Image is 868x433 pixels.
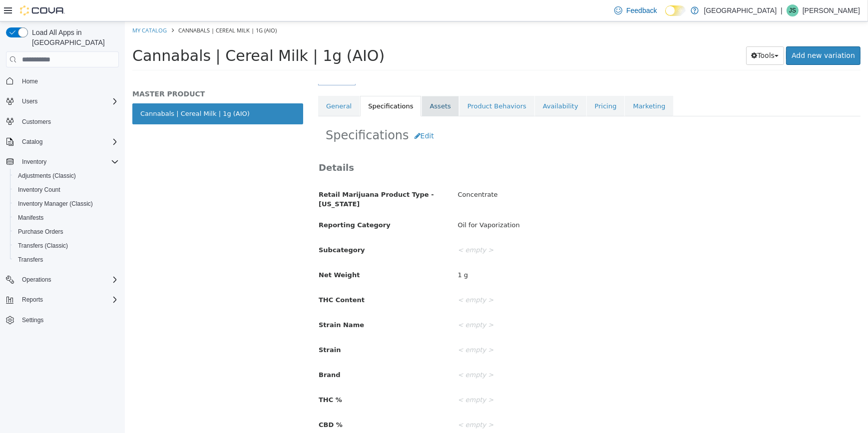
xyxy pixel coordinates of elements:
button: Edit [284,105,315,124]
button: Manifests [10,211,123,225]
button: Catalog [18,136,46,148]
a: Feedback [610,0,661,20]
div: Oil for Vaporization [326,195,743,213]
span: Settings [18,314,119,326]
span: Inventory [18,156,119,168]
p: [PERSON_NAME] [803,4,860,16]
button: Transfers [10,253,123,267]
button: Customers [2,114,123,129]
button: Catalog [2,135,123,149]
span: Brand [194,350,216,357]
a: Pricing [462,74,500,95]
div: < empty > [326,345,743,363]
button: Users [18,95,41,107]
p: | [781,4,783,16]
span: Inventory Count [14,184,119,196]
span: Manifests [18,214,43,222]
a: Inventory Manager (Classic) [14,198,97,210]
span: Operations [22,276,51,284]
button: Transfers (Classic) [10,239,123,253]
span: Transfers (Classic) [18,242,68,250]
span: Inventory Count [18,186,60,194]
img: Cova [20,5,65,15]
span: Purchase Orders [18,228,63,236]
div: < empty > [326,395,743,413]
span: Cannabals | Cereal Milk | 1g (AIO) [7,25,260,43]
span: Adjustments (Classic) [14,170,119,182]
button: Operations [18,274,55,286]
p: [GEOGRAPHIC_DATA] [704,4,777,16]
span: CBD % [194,400,218,407]
span: Catalog [22,138,42,146]
div: < empty > [326,295,743,313]
button: Operations [2,273,123,287]
button: Inventory Manager (Classic) [10,197,123,211]
a: Customers [18,116,55,128]
a: Add new variation [661,25,736,43]
a: Marketing [500,74,548,95]
span: Inventory Manager (Classic) [14,198,119,210]
div: 1 g [326,245,743,263]
span: Net Weight [194,250,235,257]
span: Manifests [14,212,119,224]
a: Specifications [235,74,296,95]
h2: Specifications [201,105,728,124]
span: Strain Name [194,300,239,307]
span: Transfers (Classic) [14,240,119,252]
span: Dark Mode [665,16,666,16]
div: Concentrate [326,165,743,182]
div: John Sully [787,4,799,16]
a: Assets [297,74,334,95]
button: Tools [621,25,660,43]
span: THC % [194,375,217,382]
span: Reporting Category [194,200,266,207]
button: Home [2,73,123,88]
div: < empty > [326,320,743,338]
span: Home [18,74,119,87]
span: Cannabals | Cereal Milk | 1g (AIO) [53,5,152,12]
a: Settings [18,314,47,326]
a: Adjustments (Classic) [14,170,80,182]
a: Purchase Orders [14,226,67,238]
span: THC Content [194,275,240,282]
span: Load All Apps in [GEOGRAPHIC_DATA] [28,27,119,47]
span: Strain [194,325,216,332]
a: General [193,74,235,95]
button: Inventory [18,156,50,168]
span: Inventory Manager (Classic) [18,200,93,208]
a: Inventory Count [14,184,64,196]
a: Product Behaviors [335,74,410,95]
a: Availability [410,74,461,95]
span: Retail Marijuana Product Type - [US_STATE] [194,169,309,187]
div: < empty > [326,370,743,388]
h3: Details [194,140,735,152]
a: Transfers (Classic) [14,240,72,252]
span: Catalog [18,136,119,148]
span: Settings [22,316,43,324]
span: Purchase Orders [14,226,119,238]
div: < empty > [326,270,743,288]
button: Reports [2,293,123,307]
span: Customers [22,118,51,126]
span: Transfers [18,256,43,264]
span: Customers [18,115,119,128]
button: Reports [18,294,47,306]
span: Adjustments (Classic) [18,172,76,180]
button: Users [2,94,123,108]
span: Transfers [14,254,119,266]
span: Reports [18,294,119,306]
span: Operations [18,274,119,286]
h5: MASTER PRODUCT [7,68,178,77]
input: Dark Mode [665,5,686,16]
nav: Complex example [6,69,119,353]
a: Home [18,75,42,87]
button: Inventory Count [10,183,123,197]
span: Reports [22,296,43,304]
a: Transfers [14,254,47,266]
span: JS [789,4,796,16]
span: Feedback [626,5,657,15]
button: Inventory [2,155,123,169]
span: Users [22,97,37,105]
span: Subcategory [194,225,240,232]
div: < empty > [326,220,743,238]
